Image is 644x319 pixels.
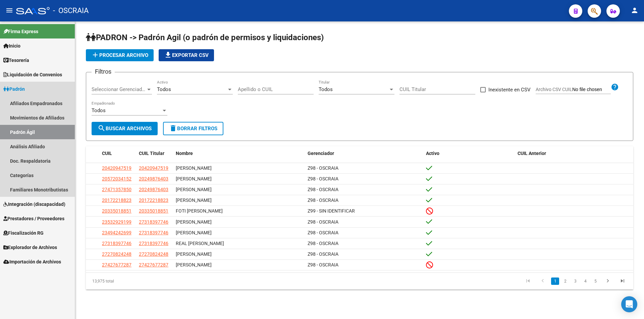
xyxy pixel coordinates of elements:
div: Open Intercom Messenger [621,296,637,312]
span: Seleccionar Gerenciador [92,86,146,92]
span: Gerenciador [308,151,334,156]
mat-icon: delete [169,124,177,132]
span: [PERSON_NAME] [176,197,212,203]
span: Z98 - OSCRAIA [308,230,338,235]
span: 20572034152 [102,176,131,181]
a: go to next page [601,277,614,285]
span: Z98 - OSCRAIA [308,262,338,267]
span: PADRON -> Padrón Agil (o padrón de permisos y liquidaciones) [86,33,324,42]
mat-icon: person [631,6,639,14]
span: 20420947519 [102,165,131,171]
span: CUIL Titular [139,151,164,156]
span: Z98 - OSCRAIA [308,187,338,192]
span: Activo [426,151,439,156]
span: Explorador de Archivos [3,244,57,251]
span: [PERSON_NAME] [176,176,212,181]
li: page 1 [550,275,560,287]
datatable-header-cell: CUIL Anterior [515,146,633,161]
span: 27270824248 [102,251,131,257]
span: Z98 - OSCRAIA [308,251,338,257]
span: Z98 - OSCRAIA [308,241,338,246]
span: 27318397746 [102,241,131,246]
li: page 2 [560,275,570,287]
input: Archivo CSV CUIL [572,87,611,93]
li: page 5 [590,275,600,287]
a: 5 [591,277,599,285]
span: Inicio [3,42,20,50]
span: Z98 - OSCRAIA [308,197,338,203]
span: 20172218823 [139,197,168,203]
mat-icon: menu [5,6,13,14]
span: REAL [PERSON_NAME] [176,241,224,246]
span: Exportar CSV [164,52,209,58]
span: 27427677287 [139,262,168,267]
span: Borrar Filtros [169,126,217,132]
button: Exportar CSV [159,49,214,61]
span: 20335018851 [102,208,131,214]
span: 23532929199 [102,219,131,225]
li: page 4 [580,275,590,287]
datatable-header-cell: Activo [423,146,515,161]
span: Integración (discapacidad) [3,201,65,208]
span: Importación de Archivos [3,258,61,265]
span: 20172218823 [102,197,131,203]
button: Buscar Archivos [92,122,158,135]
span: 20420947519 [139,165,168,171]
span: [PERSON_NAME] [176,230,212,235]
span: Fiscalización RG [3,229,44,237]
span: 27318397746 [139,230,168,235]
datatable-header-cell: CUIL [99,146,136,161]
span: Todos [92,107,106,113]
a: 1 [551,277,559,285]
span: Liquidación de Convenios [3,71,62,78]
span: - OSCRAIA [53,3,89,18]
span: Z99 - SIN IDENTIFICAR [308,208,355,214]
span: 20249876403 [139,176,168,181]
button: Borrar Filtros [163,122,223,135]
button: Procesar archivo [86,49,154,61]
mat-icon: help [611,83,619,91]
span: Archivo CSV CUIL [536,87,572,92]
a: go to last page [616,277,629,285]
span: Inexistente en CSV [488,86,531,94]
span: 27270824248 [139,251,168,257]
span: [PERSON_NAME] [176,187,212,192]
span: Procesar archivo [91,52,148,58]
span: Prestadores / Proveedores [3,215,64,222]
datatable-header-cell: Nombre [173,146,305,161]
span: 27318397746 [139,219,168,225]
span: Tesorería [3,57,29,64]
a: 3 [571,277,579,285]
span: [PERSON_NAME] [176,251,212,257]
span: 27318397746 [139,241,168,246]
span: 23494242699 [102,230,131,235]
li: page 3 [570,275,580,287]
span: Firma Express [3,28,38,35]
datatable-header-cell: CUIL Titular [136,146,173,161]
span: 20249876403 [139,187,168,192]
span: 27471357850 [102,187,131,192]
a: 2 [561,277,569,285]
span: [PERSON_NAME] [176,219,212,225]
div: 13,975 total [86,273,194,290]
a: 4 [581,277,589,285]
span: Todos [319,86,333,92]
datatable-header-cell: Gerenciador [305,146,423,161]
span: Todos [157,86,171,92]
span: Z98 - OSCRAIA [308,176,338,181]
span: [PERSON_NAME] [176,165,212,171]
span: CUIL [102,151,112,156]
mat-icon: add [91,51,99,59]
mat-icon: search [98,124,106,132]
span: Nombre [176,151,193,156]
a: go to first page [522,277,534,285]
span: Padrón [3,85,25,93]
mat-icon: file_download [164,51,172,59]
span: Z98 - OSCRAIA [308,165,338,171]
span: Buscar Archivos [98,126,152,132]
span: [PERSON_NAME] [176,262,212,267]
span: 20335018851 [139,208,168,214]
a: go to previous page [536,277,549,285]
span: FOTI [PERSON_NAME] [176,208,223,214]
span: 27427677287 [102,262,131,267]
